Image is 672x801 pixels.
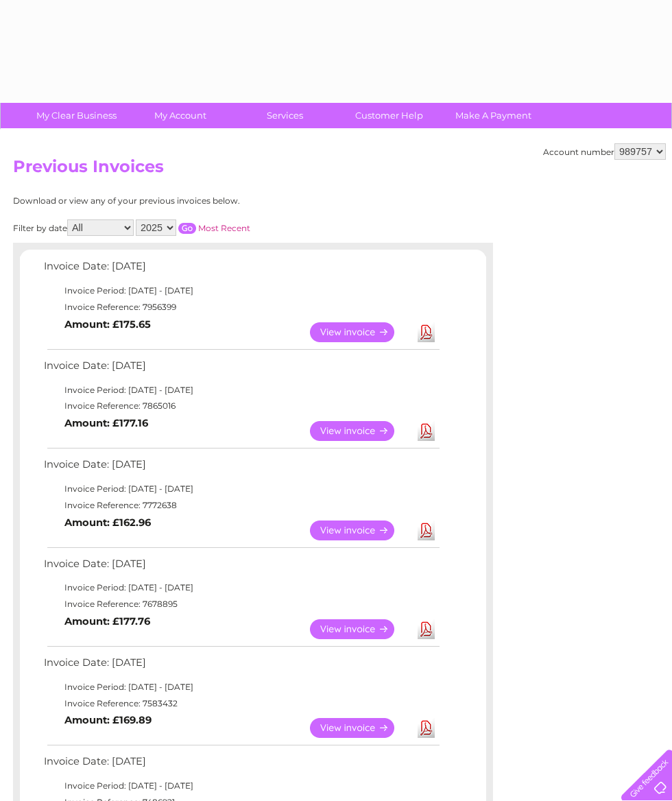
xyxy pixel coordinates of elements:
[13,196,373,206] div: Download or view any of your previous invoices below.
[20,103,133,128] a: My Clear Business
[310,619,411,639] a: View
[418,521,435,540] a: Download
[64,615,150,627] b: Amount: £177.76
[228,103,341,128] a: Services
[40,695,442,712] td: Invoice Reference: 7583432
[64,516,151,529] b: Amount: £162.96
[40,299,442,315] td: Invoice Reference: 7956399
[40,752,442,778] td: Invoice Date: [DATE]
[333,103,446,128] a: Customer Help
[40,596,442,612] td: Invoice Reference: 7678895
[40,579,442,596] td: Invoice Period: [DATE] - [DATE]
[418,322,435,342] a: Download
[40,481,442,497] td: Invoice Period: [DATE] - [DATE]
[40,497,442,514] td: Invoice Reference: 7772638
[40,398,442,414] td: Invoice Reference: 7865016
[310,421,411,441] a: View
[40,654,442,679] td: Invoice Date: [DATE]
[418,718,435,738] a: Download
[310,521,411,540] a: View
[64,318,151,331] b: Amount: £175.65
[40,679,442,695] td: Invoice Period: [DATE] - [DATE]
[13,219,373,236] div: Filter by date
[40,382,442,398] td: Invoice Period: [DATE] - [DATE]
[418,619,435,639] a: Download
[40,455,442,481] td: Invoice Date: [DATE]
[64,714,152,726] b: Amount: £169.89
[543,143,666,160] div: Account number
[310,718,411,738] a: View
[198,223,250,233] a: Most Recent
[13,157,666,183] h2: Previous Invoices
[40,283,442,299] td: Invoice Period: [DATE] - [DATE]
[40,778,442,794] td: Invoice Period: [DATE] - [DATE]
[437,103,550,128] a: Make A Payment
[64,417,148,429] b: Amount: £177.16
[40,357,442,382] td: Invoice Date: [DATE]
[418,421,435,441] a: Download
[124,103,237,128] a: My Account
[310,322,411,342] a: View
[40,555,442,580] td: Invoice Date: [DATE]
[40,257,442,283] td: Invoice Date: [DATE]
